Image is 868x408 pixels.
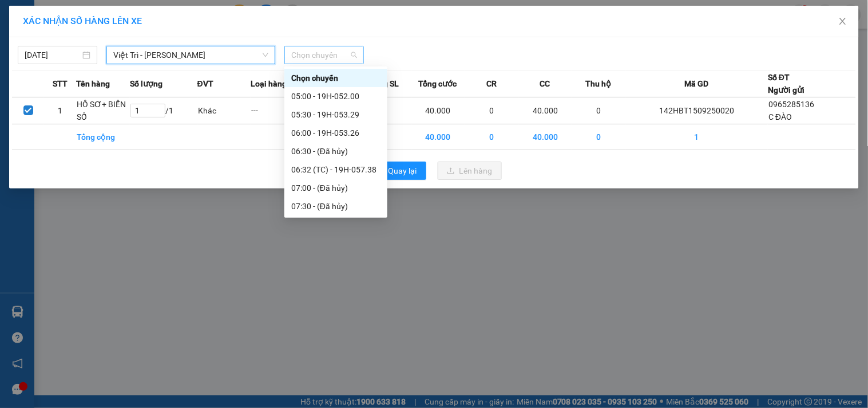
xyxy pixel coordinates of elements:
[291,90,381,103] div: 05:00 - 19H-052.00
[768,112,792,121] span: C ĐÀO
[23,15,142,26] span: XÁC NHẬN SỐ HÀNG LÊN XE
[827,6,859,38] button: Close
[76,97,130,124] td: HỒ SƠ+ BIỂN SỐ
[251,77,287,90] span: Loại hàng
[44,97,76,124] td: 1
[130,77,162,90] span: Số lượng
[518,124,572,150] td: 40.000
[572,97,626,124] td: 0
[291,46,357,64] span: Chọn chuyến
[291,163,381,176] div: 06:32 (TC) - 19H-057.38
[291,182,381,194] div: 07:00 - (Đã hủy)
[107,62,478,77] li: Hotline: 1900400028
[197,77,213,90] span: ĐVT
[113,46,268,64] span: Việt Trì - Mạc Thái Tổ
[684,77,708,90] span: Mã GD
[291,145,381,158] div: 06:30 - (Đã hủy)
[291,108,381,121] div: 05:30 - 19H-053.29
[25,49,80,61] input: 15/09/2025
[76,124,130,150] td: Tổng cộng
[389,164,417,177] span: Quay lại
[518,97,572,124] td: 40.000
[139,13,447,45] b: Công ty TNHH Trọng Hiếu Phú Thọ - Nam Cường Limousine
[438,162,502,180] button: uploadLên hàng
[411,124,465,150] td: 40.000
[838,17,847,26] span: close
[130,97,197,124] td: / 1
[291,72,381,84] div: Chọn chuyến
[572,124,626,150] td: 0
[367,162,426,180] button: rollbackQuay lại
[486,77,497,90] span: CR
[262,52,269,58] span: down
[625,97,768,124] td: 142HBT1509250020
[465,124,519,150] td: 0
[107,48,478,62] li: Số nhà [STREET_ADDRESS][PERSON_NAME]
[586,77,612,90] span: Thu hộ
[540,77,550,90] span: CC
[465,97,519,124] td: 0
[53,77,68,90] span: STT
[197,97,251,124] td: Khác
[768,71,804,96] div: Số ĐT Người gửi
[76,77,110,90] span: Tên hàng
[768,100,814,109] span: 0965285136
[291,127,381,139] div: 06:00 - 19H-053.26
[291,200,381,213] div: 07:30 - (Đã hủy)
[625,124,768,150] td: 1
[411,97,465,124] td: 40.000
[251,97,304,124] td: ---
[284,69,387,87] div: Chọn chuyến
[419,77,457,90] span: Tổng cước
